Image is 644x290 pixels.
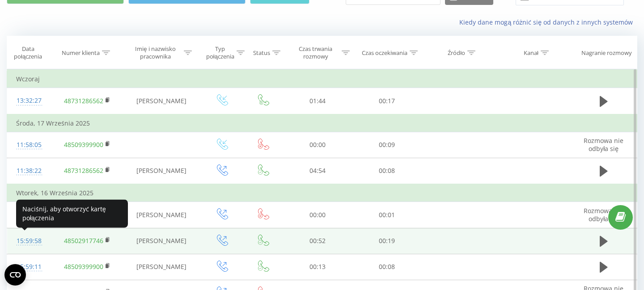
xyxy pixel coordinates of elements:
[283,132,352,158] td: 00:00
[362,49,407,57] div: Czas oczekiwania
[62,49,100,57] div: Numer klienta
[352,202,421,228] td: 00:01
[283,158,352,184] td: 04:54
[123,254,200,280] td: [PERSON_NAME]
[123,158,200,184] td: [PERSON_NAME]
[283,228,352,254] td: 00:52
[64,236,103,245] a: 48502917746
[16,199,128,227] div: Naciśnij, aby otworzyć kartę połączenia
[64,97,103,105] a: 48731286562
[64,262,103,271] a: 48509399900
[7,70,637,88] td: Wczoraj
[352,228,421,254] td: 00:19
[283,88,352,114] td: 01:44
[4,264,26,286] button: Open CMP widget
[448,49,465,57] div: Źródło
[524,49,538,57] div: Kanał
[123,88,200,114] td: [PERSON_NAME]
[64,140,103,149] a: 48509399900
[16,162,42,180] div: 11:38:22
[7,114,637,132] td: Środa, 17 Września 2025
[16,92,42,109] div: 13:32:27
[283,202,352,228] td: 00:00
[7,184,637,202] td: Wtorek, 16 Września 2025
[123,228,200,254] td: [PERSON_NAME]
[123,202,200,228] td: [PERSON_NAME]
[16,136,42,154] div: 11:58:05
[64,166,103,175] a: 48731286562
[16,232,42,250] div: 15:59:58
[352,254,421,280] td: 00:08
[581,49,632,57] div: Nagranie rozmowy
[206,45,234,60] div: Typ połączenia
[129,45,182,60] div: Imię i nazwisko pracownika
[584,136,623,153] span: Rozmowa nie odbyła się
[352,132,421,158] td: 00:09
[459,18,637,26] a: Kiedy dane mogą różnić się od danych z innych systemów
[352,88,421,114] td: 00:17
[7,45,49,60] div: Data połączenia
[253,49,270,57] div: Status
[352,158,421,184] td: 00:08
[584,206,623,223] span: Rozmowa nie odbyła się
[292,45,339,60] div: Czas trwania rozmowy
[16,258,42,276] div: 15:59:11
[283,254,352,280] td: 00:13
